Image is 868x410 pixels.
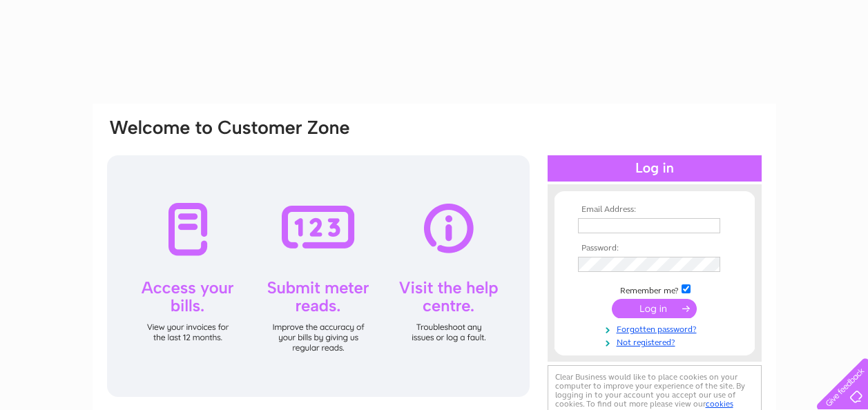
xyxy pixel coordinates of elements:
[612,299,697,318] input: Submit
[575,205,735,215] th: Email Address:
[578,322,735,335] a: Forgotten password?
[575,282,735,296] td: Remember me?
[578,335,735,348] a: Not registered?
[575,244,735,253] th: Password:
